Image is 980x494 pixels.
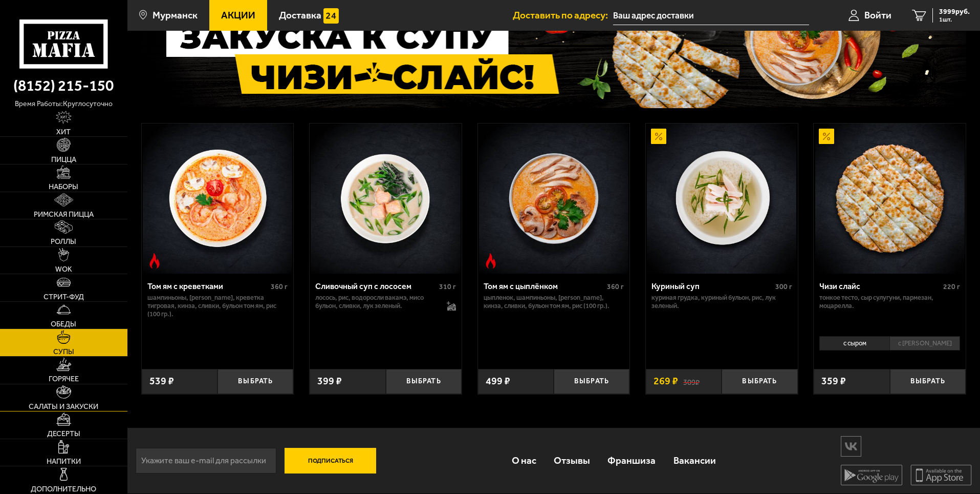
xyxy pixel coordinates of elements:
span: Дополнительно [31,485,96,492]
img: 15daf4d41897b9f0e9f617042186c801.svg [323,8,339,24]
div: Том ям с креветками [147,281,269,291]
input: Ваш адрес доставки [613,6,809,25]
li: с сыром [819,336,889,351]
span: Наборы [49,183,78,190]
button: Выбрать [890,369,966,394]
span: 499 ₽ [486,376,510,386]
a: О нас [503,444,545,477]
img: Куриный суп [647,123,796,273]
a: Сливочный суп с лососем [310,123,462,273]
span: Мурманск [153,10,198,20]
p: куриная грудка, куриный бульон, рис, лук зеленый. [651,294,792,310]
span: 310 г [439,282,456,291]
input: Укажите ваш e-mail для рассылки [136,448,276,474]
a: Отзывы [545,444,599,477]
span: 539 ₽ [149,376,174,386]
span: Хит [56,128,71,135]
span: Обеды [51,320,76,327]
span: 300 г [775,282,792,291]
button: Выбрать [554,369,629,394]
span: Горячее [49,375,79,382]
span: Доставка [279,10,321,20]
div: Сливочный суп с лососем [315,281,437,291]
p: шампиньоны, [PERSON_NAME], креветка тигровая, кинза, сливки, бульон том ям, рис (100 гр.). [147,294,288,318]
p: тонкое тесто, сыр сулугуни, пармезан, моцарелла. [819,294,960,310]
img: Сливочный суп с лососем [311,123,460,273]
img: Чизи слайс [815,123,965,273]
span: Стрит-фуд [43,293,84,300]
span: Римская пицца [34,211,94,218]
div: Том ям с цыплёнком [484,281,605,291]
span: 269 ₽ [654,376,678,386]
p: цыпленок, шампиньоны, [PERSON_NAME], кинза, сливки, бульон том ям, рис (100 гр.). [484,294,624,310]
img: Акционный [819,129,834,144]
button: Подписаться [285,448,377,474]
span: Десерты [47,430,80,437]
img: Острое блюдо [483,253,498,269]
span: Салаты и закуски [29,403,98,410]
span: 220 г [943,282,960,291]
img: Акционный [651,129,666,144]
div: Куриный суп [651,281,773,291]
span: Войти [864,10,891,20]
span: 360 г [271,282,288,291]
span: 399 ₽ [317,376,342,386]
p: лосось, рис, водоросли вакамэ, мисо бульон, сливки, лук зеленый. [315,294,437,310]
a: АкционныйЧизи слайс [814,123,966,273]
button: Выбрать [217,369,293,394]
img: vk [841,437,861,455]
img: Том ям с креветками [143,123,292,273]
span: WOK [55,265,72,273]
span: 359 ₽ [821,376,846,386]
span: 1 шт. [939,16,970,23]
a: Вакансии [665,444,725,477]
span: 360 г [607,282,624,291]
span: Супы [53,348,74,355]
span: Доставить по адресу: [513,10,613,20]
span: Напитки [47,458,81,465]
span: Роллы [51,238,76,245]
a: Франшиза [599,444,664,477]
li: с [PERSON_NAME] [889,336,960,351]
img: Острое блюдо [147,253,162,269]
a: Острое блюдоТом ям с цыплёнком [478,123,630,273]
span: Акции [221,10,255,20]
span: 3999 руб. [939,8,970,15]
img: Том ям с цыплёнком [479,123,628,273]
s: 309 ₽ [683,376,700,386]
div: 0 [814,333,966,361]
div: Чизи слайс [819,281,941,291]
button: Выбрать [386,369,462,394]
a: АкционныйКуриный суп [646,123,798,273]
span: Пицца [51,156,76,163]
a: Острое блюдоТом ям с креветками [142,123,294,273]
button: Выбрать [722,369,797,394]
